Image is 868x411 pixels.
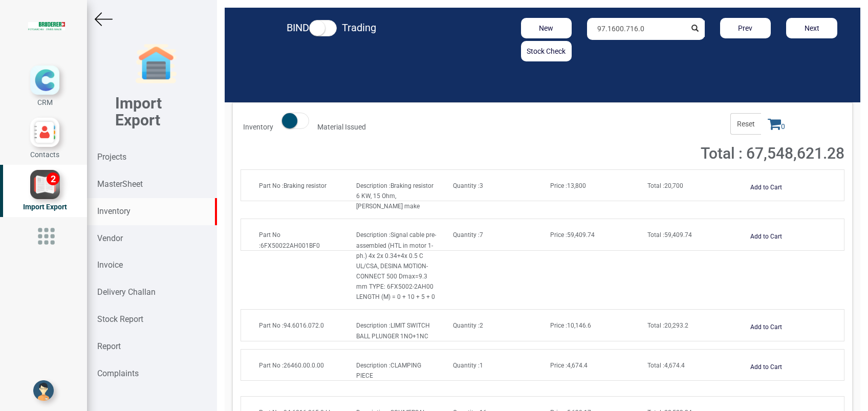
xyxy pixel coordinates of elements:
[744,229,788,244] button: Add to Cart
[761,113,792,135] span: 0
[647,362,685,369] span: 4,674.4
[453,322,483,329] span: 2
[356,362,421,379] span: CLAMPING PIECE
[356,322,430,339] span: LIMIT SWITCH BALL PLUNGER 1NO+1NC
[47,172,59,185] div: 2
[647,322,664,329] strong: Total :
[453,182,480,189] strong: Quantity :
[259,182,327,189] span: Braking resistor
[97,233,123,243] strong: Vendor
[720,18,771,38] button: Prev
[453,231,480,239] strong: Quantity :
[647,231,692,239] span: 59,409.74
[744,320,788,335] button: Add to Cart
[356,362,390,369] strong: Description :
[550,231,567,239] strong: Price :
[97,314,143,324] strong: Stock Report
[259,322,324,329] span: 94.6016.072.0
[744,180,788,195] button: Add to Cart
[550,322,567,329] strong: Price :
[356,182,390,189] strong: Description :
[23,203,67,211] span: Import Export
[317,123,366,131] strong: Material Issued
[550,182,586,189] span: 13,800
[550,322,591,329] span: 10,146.6
[97,287,156,297] strong: Delivery Challan
[259,231,280,249] strong: Part No :
[647,362,664,369] strong: Total :
[97,369,139,378] strong: Complaints
[453,362,480,369] strong: Quantity :
[259,322,284,329] strong: Part No :
[453,362,483,369] span: 1
[656,145,844,162] h2: Total : 67,548,621.28
[30,150,59,159] span: Contacts
[97,260,123,270] strong: Invoice
[136,44,177,84] img: garage-closed.png
[647,231,664,239] strong: Total :
[550,362,567,369] strong: Price :
[259,231,320,249] span: 6FX50022AH001BF0
[356,231,390,239] strong: Description :
[287,21,309,34] strong: BIND
[587,18,685,40] input: Search by product
[786,18,837,38] button: Next
[115,94,162,129] b: Import Export
[647,322,688,329] span: 20,293.2
[37,98,53,106] span: CRM
[521,18,572,38] button: New
[521,41,572,61] button: Stock Check
[342,21,376,34] strong: Trading
[356,322,390,329] strong: Description :
[97,341,121,351] strong: Report
[647,182,664,189] strong: Total :
[744,360,788,375] button: Add to Cart
[356,182,433,210] span: Braking resistor 6 KW, 15 Ohm, [PERSON_NAME] make
[453,322,480,329] strong: Quantity :
[647,182,683,189] span: 20,700
[356,231,436,300] span: Signal cable pre-assembled (HTL in motor 1-ph.) 4x 2x 0.34+4x 0.5 C UL/CSA, DESINA MOTION-CONNECT...
[259,182,284,189] strong: Part No :
[97,179,143,189] strong: MasterSheet
[453,231,483,239] span: 7
[550,231,595,239] span: 59,409.74
[259,362,284,369] strong: Part No :
[550,182,567,189] strong: Price :
[97,152,126,162] strong: Projects
[550,362,588,369] span: 4,674.4
[243,123,273,131] strong: Inventory
[259,362,324,369] span: 26460.00.0.00
[730,113,761,135] span: Reset
[97,206,131,216] strong: Inventory
[453,182,483,189] span: 3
